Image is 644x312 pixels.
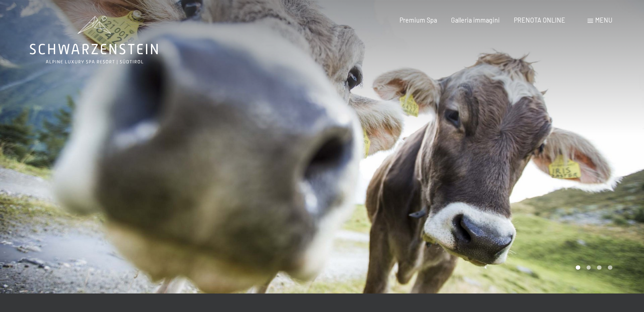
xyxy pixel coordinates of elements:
div: Carousel Page 1 (Current Slide) [576,265,580,270]
a: Galleria immagini [451,16,500,24]
span: Menu [595,16,612,24]
div: Carousel Pagination [573,265,612,270]
div: Carousel Page 3 [597,265,602,270]
a: PRENOTA ONLINE [514,16,565,24]
div: Carousel Page 2 [587,265,591,270]
a: Premium Spa [400,16,437,24]
div: Carousel Page 4 [608,265,612,270]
